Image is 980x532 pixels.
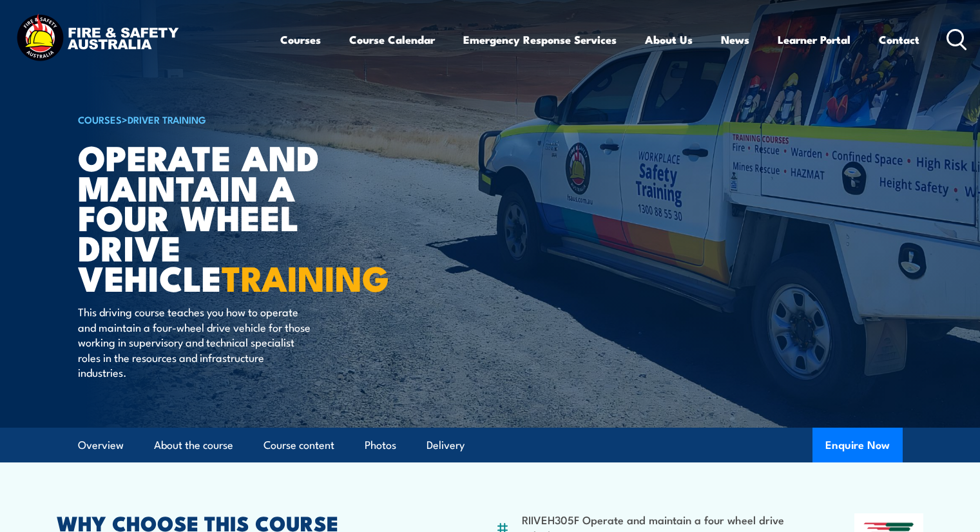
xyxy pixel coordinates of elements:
a: Course Calendar [349,23,435,57]
a: Photos [365,428,396,462]
a: Driver Training [128,112,206,126]
h1: Operate and Maintain a Four Wheel Drive Vehicle [78,142,396,292]
strong: TRAINING [222,250,389,303]
a: Course content [264,428,334,462]
a: Contact [879,23,919,57]
a: Courses [280,23,321,57]
a: News [721,23,749,57]
a: Delivery [427,428,465,462]
h6: > [78,111,396,127]
a: About the course [154,428,233,462]
a: COURSES [78,112,122,126]
h2: WHY CHOOSE THIS COURSE [57,513,433,531]
button: Enquire Now [812,428,903,462]
a: Overview [78,428,124,462]
a: Learner Portal [778,23,850,57]
a: About Us [645,23,693,57]
p: This driving course teaches you how to operate and maintain a four-wheel drive vehicle for those ... [78,304,313,379]
a: Emergency Response Services [463,23,617,57]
